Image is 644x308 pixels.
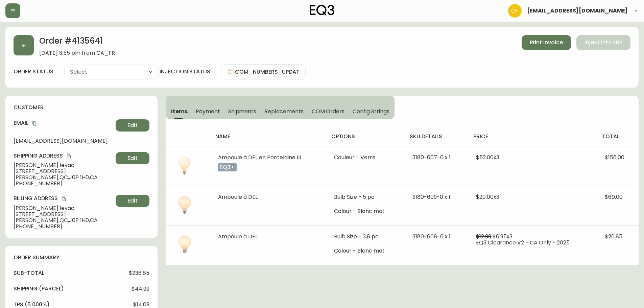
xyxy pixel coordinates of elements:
[14,205,113,211] span: [PERSON_NAME] levac
[31,120,38,127] button: copy
[218,153,301,161] span: Ampoule à DEL en Porcelaine III
[174,194,195,216] img: 67cb2474-2474-460d-9e6d-f3e05e560117.jpg
[473,133,591,140] h4: price
[14,152,113,160] h4: Shipping Address
[412,153,451,161] span: 3180-607-0 x 1
[508,4,522,18] img: 6288462cea190ebb98a2c2f3c744dd7e
[133,302,149,308] span: $14.09
[264,108,303,115] span: Replacements
[174,155,195,176] img: d7005f72-d169-4eb1-a9e9-ff81c7ce69c2.jpg
[334,234,396,240] li: Bulb Size - 3,8 po
[310,5,335,16] img: logo
[14,223,113,230] span: [PHONE_NUMBER]
[116,152,149,164] button: Edit
[116,195,149,207] button: Edit
[605,193,623,201] span: $60.00
[174,234,195,255] img: 7845b365-1e39-4282-8881-91197f37a116.jpg
[353,108,389,115] span: Config Strings
[127,197,138,205] span: Edit
[14,174,113,181] span: [PERSON_NAME] , QC , J0P 1H0 , CA
[14,168,113,174] span: [STREET_ADDRESS]
[196,108,220,115] span: Payment
[412,233,451,240] span: 3180-608-0 x 1
[334,208,396,214] li: Colour - Blanc mat
[14,104,149,111] h4: customer
[14,269,44,277] h4: sub-total
[522,35,571,50] button: Print Invoice
[228,108,257,115] span: Shipments
[410,133,462,140] h4: sku details
[334,248,396,254] li: Colour - Blanc mat
[61,195,67,202] button: copy
[331,133,399,140] h4: options
[39,50,115,56] span: [DATE] 3:55 pm from CA_FR
[312,108,345,115] span: COM Orders
[218,233,258,240] span: Ampoule à DEL
[476,239,570,246] span: EQ3 Clearance V2 - CA Only - 2025
[14,119,113,127] h4: Email
[14,285,64,292] h4: Shipping ( Parcel )
[127,122,138,129] span: Edit
[215,133,320,140] h4: name
[218,163,237,171] p: eq3+
[605,233,622,240] span: $20.85
[602,133,633,140] h4: total
[14,181,113,187] span: [PHONE_NUMBER]
[14,162,113,168] span: [PERSON_NAME] levac
[116,119,149,132] button: Edit
[14,211,113,217] span: [STREET_ADDRESS]
[39,35,115,50] h2: Order # 4135641
[334,155,396,161] li: Couleur - Verre
[129,270,149,276] span: $236.85
[14,217,113,223] span: [PERSON_NAME] , QC , J0P 1H0 , CA
[14,195,113,202] h4: Billing Address
[171,108,188,115] span: Items
[334,194,396,200] li: Bulb Size - 5 po
[527,8,628,14] span: [EMAIL_ADDRESS][DOMAIN_NAME]
[530,39,563,46] span: Print Invoice
[160,68,210,75] h4: injection status
[127,155,138,162] span: Edit
[14,68,53,75] label: order status
[14,138,113,144] span: [EMAIL_ADDRESS][DOMAIN_NAME]
[132,286,149,292] span: $44.99
[412,193,450,201] span: 3180-609-0 x 1
[476,193,499,201] span: $20.00 x 3
[605,153,624,161] span: $156.00
[14,254,149,261] h4: order summary
[493,233,512,240] span: $6.95 x 3
[218,193,258,201] span: Ampoule à DEL
[66,152,72,159] button: copy
[476,233,491,240] span: $12.99
[476,153,499,161] span: $52.00 x 3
